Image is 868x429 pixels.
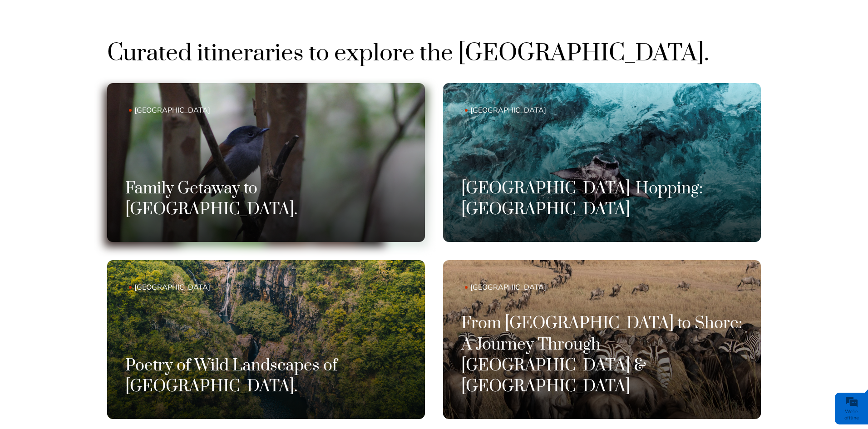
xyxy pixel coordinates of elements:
h2: Curated itineraries to explore the [GEOGRAPHIC_DATA]. [107,38,761,69]
h3: Family Getaway to [GEOGRAPHIC_DATA]. [125,178,407,220]
a: [GEOGRAPHIC_DATA] [GEOGRAPHIC_DATA]-Hopping: [GEOGRAPHIC_DATA] [443,83,761,242]
span: [GEOGRAPHIC_DATA] [129,105,367,115]
span: [GEOGRAPHIC_DATA] [465,282,703,292]
a: [GEOGRAPHIC_DATA] From [GEOGRAPHIC_DATA] to Shore: A Journey Through [GEOGRAPHIC_DATA] & [GEOGRAP... [443,260,761,419]
a: [GEOGRAPHIC_DATA] Poetry of Wild Landscapes of [GEOGRAPHIC_DATA]. [107,260,425,419]
div: We're offline [837,409,866,421]
h3: [GEOGRAPHIC_DATA]-Hopping: [GEOGRAPHIC_DATA] [461,178,743,220]
h3: From [GEOGRAPHIC_DATA] to Shore: A Journey Through [GEOGRAPHIC_DATA] & [GEOGRAPHIC_DATA] [461,313,743,397]
h3: Poetry of Wild Landscapes of [GEOGRAPHIC_DATA]. [125,355,407,397]
a: [GEOGRAPHIC_DATA] Family Getaway to [GEOGRAPHIC_DATA]. [107,83,425,242]
span: [GEOGRAPHIC_DATA] [465,105,703,115]
span: [GEOGRAPHIC_DATA] [129,282,367,292]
